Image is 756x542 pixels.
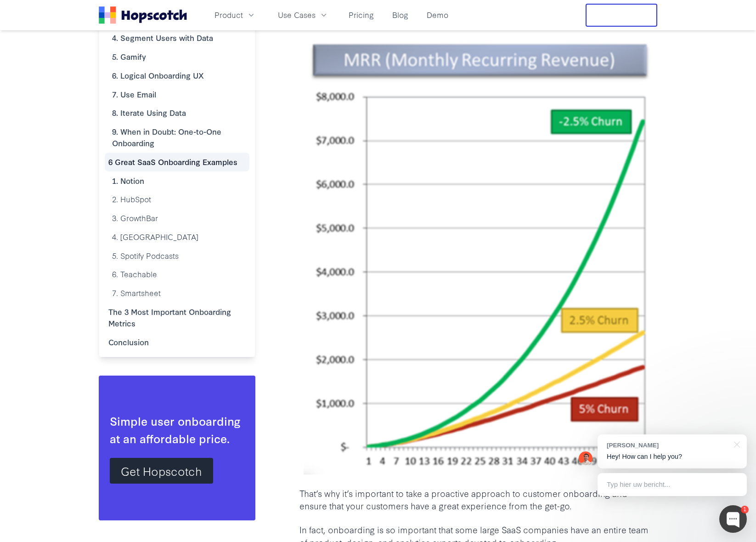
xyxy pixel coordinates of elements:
[105,333,249,352] a: Conclusion
[110,412,244,446] div: Simple user onboarding at an affordable price.
[299,38,657,476] img: Cohorts with better churn rates average more ARR
[112,70,204,80] b: 6. Logical Onboarding UX
[105,103,249,122] a: 8. Iterate Using Data
[214,9,243,21] span: Product
[423,7,452,23] a: Demo
[105,284,249,302] a: 7. Smartsheet
[389,7,412,23] a: Blog
[110,458,213,484] a: Get Hopscotch
[272,7,334,23] button: Use Cases
[607,452,738,462] p: Hey! How can I help you?
[105,246,249,265] a: 5. Spotify Podcasts
[108,156,237,167] b: 6 Great SaaS Onboarding Examples
[105,153,249,171] a: 6 Great SaaS Onboarding Examples
[345,7,378,23] a: Pricing
[105,265,249,284] a: 6. Teachable
[105,190,249,209] a: 2. HubSpot
[112,32,213,43] b: 4. Segment Users with Data
[105,302,249,333] a: The 3 Most Important Onboarding Metrics
[105,228,249,246] a: 4. [GEOGRAPHIC_DATA]
[105,122,249,153] a: 9. When in Doubt: One-to-One Onboarding
[99,6,187,24] a: Home
[112,107,186,118] b: 8. Iterate Using Data
[607,441,728,450] div: [PERSON_NAME]
[586,4,657,27] button: Free Trial
[105,66,249,85] a: 6. Logical Onboarding UX
[105,209,249,228] a: 3. GrowthBar
[741,506,749,513] div: 1
[105,47,249,66] a: 5. Gamify
[108,306,231,328] b: The 3 Most Important Onboarding Metrics
[108,337,149,347] b: Conclusion
[105,29,249,47] a: 4. Segment Users with Data
[579,451,592,465] img: Mark Spera
[278,9,316,21] span: Use Cases
[112,126,221,148] b: 9. When in Doubt: One-to-One Onboarding
[112,51,146,62] b: 5. Gamify
[105,85,249,104] a: 7. Use Email
[112,175,144,186] b: 1. Notion
[209,7,261,23] button: Product
[105,171,249,190] a: 1. Notion
[112,89,156,99] b: 7. Use Email
[598,473,747,496] div: Typ hier uw bericht...
[299,487,657,513] p: That’s why it’s important to take a proactive approach to customer onboarding and ensure that you...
